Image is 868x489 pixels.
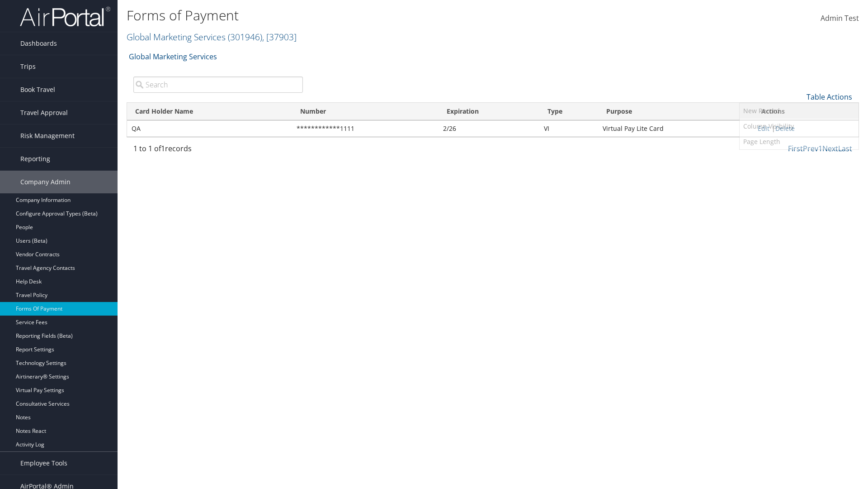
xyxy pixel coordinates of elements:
a: Column Visibility [740,119,859,134]
span: Travel Approval [20,101,68,124]
span: Company Admin [20,171,71,193]
span: Dashboards [20,32,57,55]
a: New Record [740,103,859,119]
span: Trips [20,55,36,78]
span: Reporting [20,148,50,170]
span: Risk Management [20,125,75,147]
a: Page Length [740,134,859,149]
span: Employee Tools [20,452,67,475]
img: airportal-logo.png [20,6,110,27]
span: Book Travel [20,78,55,101]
